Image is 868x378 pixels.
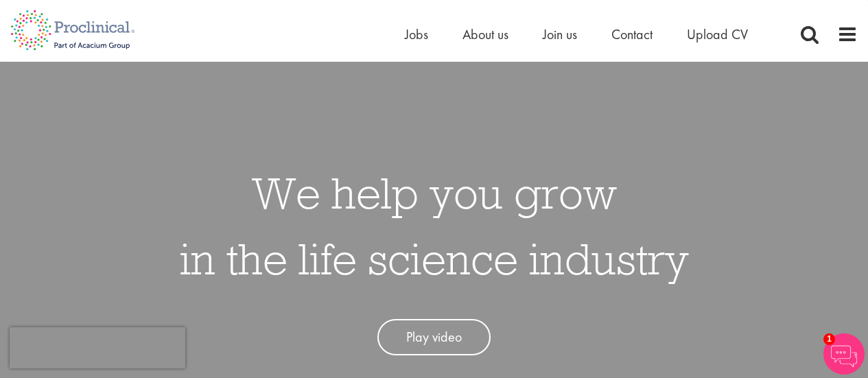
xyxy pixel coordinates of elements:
[687,25,748,43] a: Upload CV
[823,333,865,375] img: Chatbot
[823,333,835,345] span: 1
[543,25,577,43] a: Join us
[377,319,491,355] a: Play video
[405,25,428,43] a: Jobs
[180,160,689,292] h1: We help you grow in the life science industry
[462,25,508,43] a: About us
[611,25,653,43] a: Contact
